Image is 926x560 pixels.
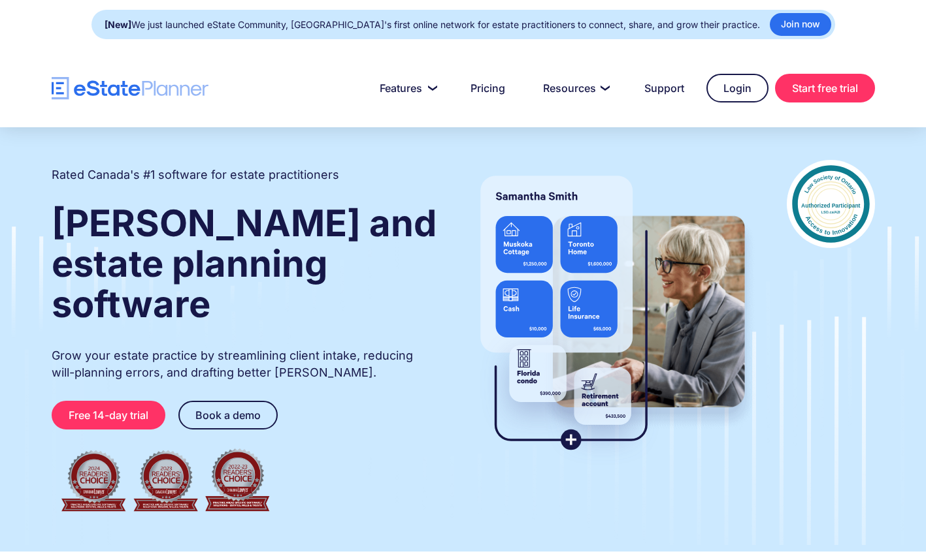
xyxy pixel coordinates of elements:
strong: [PERSON_NAME] and estate planning software [52,201,437,326]
h2: Rated Canada's #1 software for estate practitioners [52,166,339,183]
div: We just launched eState Community, [GEOGRAPHIC_DATA]'s first online network for estate practition... [105,16,760,34]
a: Book a demo [178,401,278,429]
strong: [New] [105,19,131,30]
p: Grow your estate practice by streamlining client intake, reducing will-planning errors, and draft... [52,347,438,381]
a: Pricing [455,75,521,101]
a: Features [364,75,448,101]
a: Start free trial [775,74,875,102]
img: estate planner showing wills to their clients, using eState Planner, a leading estate planning so... [465,160,761,467]
a: Support [629,75,700,101]
a: Free 14-day trial [52,401,165,429]
a: Resources [527,75,622,101]
a: Join now [770,13,831,36]
a: Login [706,74,769,102]
a: home [52,77,208,100]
